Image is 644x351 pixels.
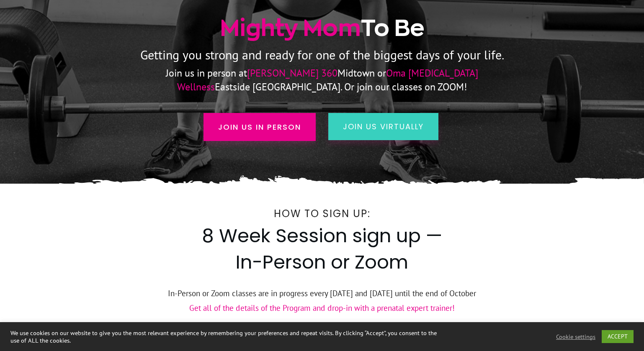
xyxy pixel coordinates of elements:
span: 8 Week Session sign up — In-Person or Zoom [202,223,442,275]
a: Cookie settings [556,333,595,341]
span: Mighty Mom [220,15,361,40]
span: join us virtually [343,121,424,132]
span: Oma [MEDICAL_DATA] Wellness [177,67,478,93]
p: In-Person or Zoom classes are in progress every [DATE] and [DATE] until the end of October [71,287,573,300]
a: Join us in person [204,113,316,141]
a: join us virtually [328,113,438,140]
span: Join us in person [218,121,301,133]
span: [PERSON_NAME] 360 [247,67,337,79]
p: Join us in person at Midtown or Eastside [GEOGRAPHIC_DATA]. Or join our classes on ZOOM! [131,67,514,94]
a: Get all of the details of the Program and drop-in with a prenatal expert trainer! [189,303,455,313]
a: ACCEPT [602,330,634,343]
span: How to Sign Up: [274,207,371,220]
p: Getting you strong and ready for one of the biggest days of your life. [71,44,573,66]
h1: To Be [71,13,573,43]
div: We use cookies on our website to give you the most relevant experience by remembering your prefer... [10,329,447,344]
